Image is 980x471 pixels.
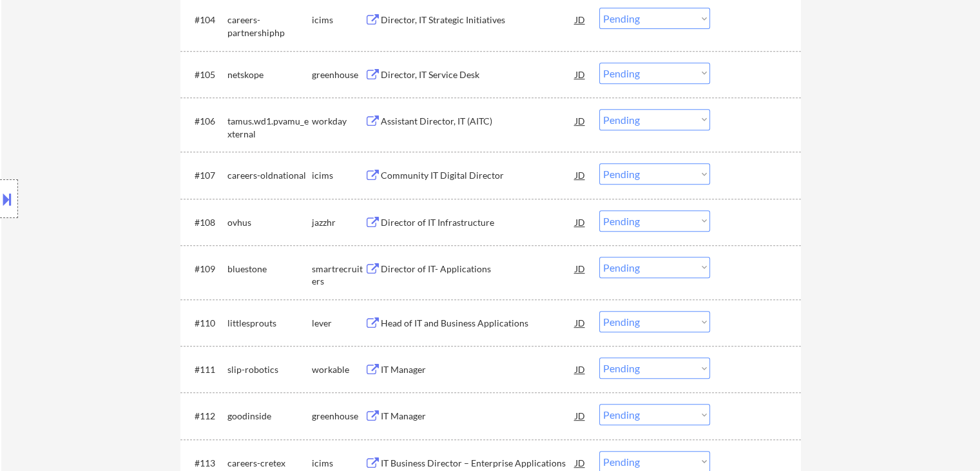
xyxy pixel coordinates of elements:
div: bluestone [227,263,312,276]
div: careers-oldnational [227,169,312,182]
div: icims [312,457,365,470]
div: greenhouse [312,410,365,423]
div: JD [574,311,587,334]
div: JD [574,257,587,280]
div: Head of IT and Business Applications [381,317,575,330]
div: #113 [195,457,217,470]
div: JD [574,210,587,234]
div: jazzhr [312,216,365,229]
div: slip-robotics [227,363,312,376]
div: careers-cretex [227,457,312,470]
div: careers-partnershiphp [227,14,312,39]
div: JD [574,63,587,86]
div: Community IT Digital Director [381,169,575,182]
div: Director, IT Strategic Initiatives [381,14,575,26]
div: icims [312,14,365,26]
div: IT Business Director – Enterprise Applications [381,457,575,470]
div: smartrecruiters [312,263,365,288]
div: Director of IT- Applications [381,263,575,276]
div: JD [574,109,587,132]
div: #110 [195,317,217,330]
div: JD [574,163,587,186]
div: workday [312,115,365,128]
div: netskope [227,68,312,81]
div: ovhus [227,216,312,229]
div: JD [574,404,587,427]
div: #111 [195,363,217,376]
div: #112 [195,410,217,423]
div: JD [574,357,587,381]
div: lever [312,317,365,330]
div: tamus.wd1.pvamu_external [227,115,312,140]
div: greenhouse [312,68,365,81]
div: workable [312,363,365,376]
div: Assistant Director, IT (AITC) [381,115,575,128]
div: #105 [195,68,217,81]
div: #104 [195,14,217,26]
div: IT Manager [381,410,575,423]
div: IT Manager [381,363,575,376]
div: JD [574,8,587,31]
div: Director, IT Service Desk [381,68,575,81]
div: icims [312,169,365,182]
div: Director of IT Infrastructure [381,216,575,229]
div: littlesprouts [227,317,312,330]
div: goodinside [227,410,312,423]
